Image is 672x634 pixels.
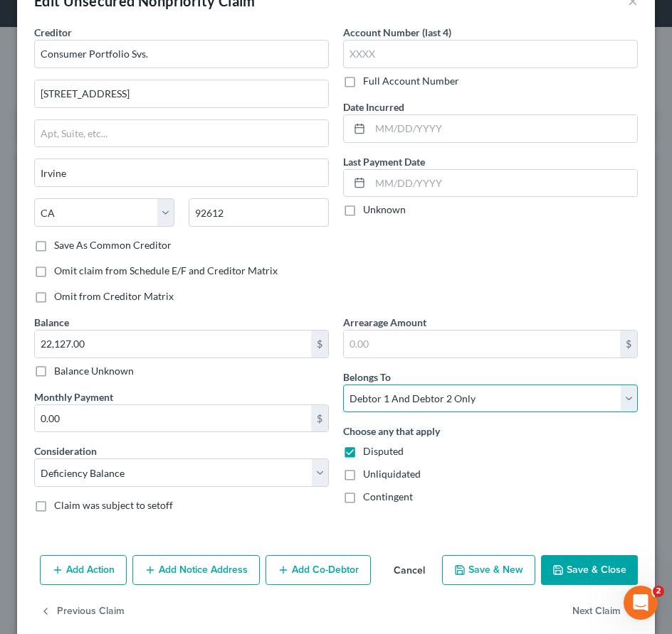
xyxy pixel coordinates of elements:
label: Last Payment Date [343,154,425,169]
input: Enter address... [35,80,328,107]
label: Balance Unknown [54,364,134,378]
label: Consideration [34,444,97,458]
input: Apt, Suite, etc... [35,120,328,147]
div: $ [311,405,328,432]
label: Save As Common Creditor [54,238,172,252]
button: Next Claim [572,596,638,626]
label: Account Number (last 4) [343,25,451,40]
span: Contingent [363,490,413,503]
button: Save & Close [541,555,638,585]
span: Omit claim from Schedule E/F and Creditor Matrix [54,264,278,276]
div: $ [620,331,637,358]
button: Previous Claim [40,596,125,626]
button: Cancel [382,557,436,585]
div: $ [311,331,328,358]
input: Enter city... [35,159,328,186]
span: 2 [653,586,664,597]
input: Search creditor by name... [34,40,329,68]
label: Full Account Number [363,74,459,88]
input: MM/DD/YYYY [370,170,637,197]
span: Claim was subject to setoff [54,499,173,511]
label: Monthly Payment [34,389,113,404]
button: Add Action [40,555,127,585]
span: Belongs To [343,371,391,383]
span: Creditor [34,26,72,38]
input: Enter zip... [189,198,329,227]
span: Disputed [363,445,404,457]
button: Save & New [442,555,535,585]
span: Unliquidated [363,468,421,480]
label: Balance [34,315,69,330]
label: Date Incurred [343,100,404,114]
label: Unknown [363,203,406,217]
label: Arrearage Amount [343,315,426,330]
input: 0.00 [35,405,311,432]
label: Choose any that apply [343,424,440,439]
iframe: Intercom live chat [624,586,658,620]
input: MM/DD/YYYY [370,115,637,142]
button: Add Co-Debtor [266,555,371,585]
input: XXXX [343,40,638,68]
span: Omit from Creditor Matrix [54,290,174,302]
input: 0.00 [344,331,620,358]
button: Add Notice Address [132,555,260,585]
input: 0.00 [35,331,311,358]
